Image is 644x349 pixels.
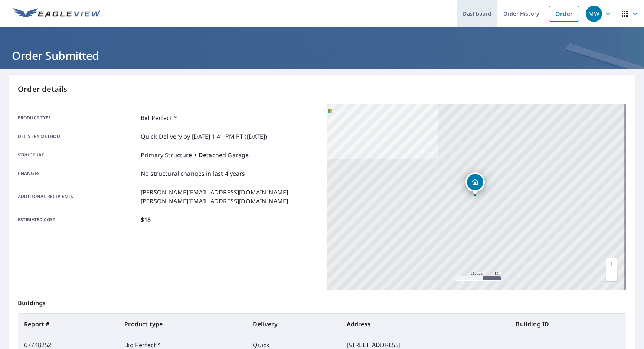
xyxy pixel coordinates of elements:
p: [PERSON_NAME][EMAIL_ADDRESS][DOMAIN_NAME] [141,188,288,197]
p: Structure [18,151,138,159]
p: Bid Perfect™ [141,113,177,122]
p: Order details [18,84,626,95]
a: Current Level 17, Zoom In [606,258,617,269]
a: Order [549,6,579,22]
th: Building ID [510,314,626,335]
img: EV Logo [13,8,101,19]
p: Buildings [18,290,626,313]
th: Delivery [247,314,340,335]
div: Dropped pin, building 1, Residential property, 4512 15th St Lubbock, TX 79416 [465,172,485,195]
div: MW [586,6,602,22]
p: Additional recipients [18,188,138,206]
p: $18 [141,215,151,224]
th: Address [341,314,510,335]
p: Product type [18,113,138,122]
p: Quick Delivery by [DATE] 1:41 PM PT ([DATE]) [141,132,267,141]
p: Changes [18,169,138,178]
a: Current Level 17, Zoom Out [606,269,617,281]
th: Report # [18,314,118,335]
p: Delivery method [18,132,138,141]
p: Estimated cost [18,215,138,224]
h1: Order Submitted [9,48,635,63]
p: [PERSON_NAME][EMAIL_ADDRESS][DOMAIN_NAME] [141,197,288,206]
p: No structural changes in last 4 years [141,169,245,178]
p: Primary Structure + Detached Garage [141,151,249,159]
th: Product type [118,314,247,335]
